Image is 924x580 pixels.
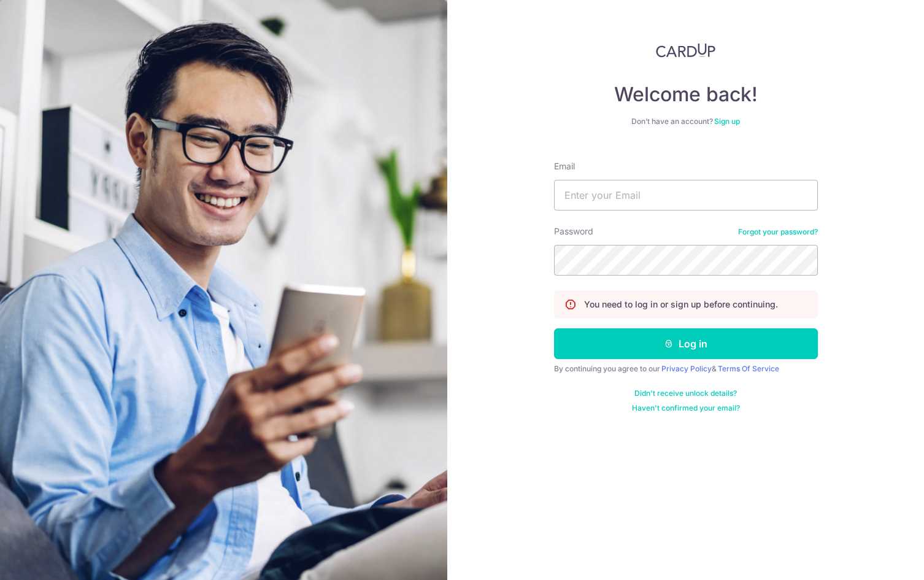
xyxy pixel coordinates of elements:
[738,227,818,237] a: Forgot your password?
[554,82,818,107] h4: Welcome back!
[632,403,740,413] a: Haven't confirmed your email?
[554,328,818,359] button: Log in
[554,117,818,126] div: Don’t have an account?
[554,180,818,211] input: Enter your Email
[554,225,593,238] label: Password
[554,364,818,374] div: By continuing you agree to our &
[554,160,575,172] label: Email
[634,389,737,398] a: Didn't receive unlock details?
[718,364,779,373] a: Terms Of Service
[714,117,740,126] a: Sign up
[584,298,778,311] p: You need to log in or sign up before continuing.
[661,364,712,373] a: Privacy Policy
[656,43,716,58] img: CardUp Logo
